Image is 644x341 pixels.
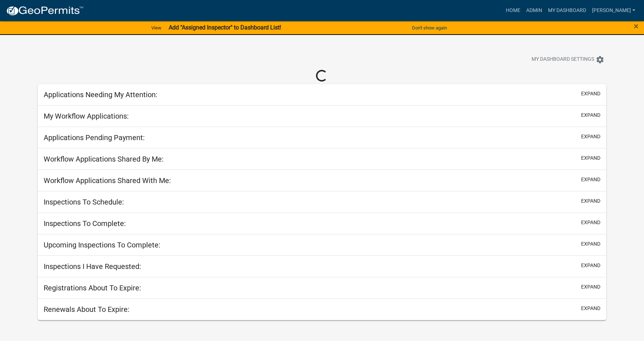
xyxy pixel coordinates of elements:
[589,4,638,17] a: [PERSON_NAME]
[526,52,610,67] button: My Dashboard Settingssettings
[581,262,600,269] button: expand
[581,90,600,98] button: expand
[44,176,171,185] h5: Workflow Applications Shared With Me:
[409,22,450,34] button: Don't show again
[44,90,157,99] h5: Applications Needing My Attention:
[581,154,600,162] button: expand
[581,219,600,226] button: expand
[581,283,600,291] button: expand
[523,4,545,17] a: Admin
[634,21,639,31] span: ×
[581,305,600,312] button: expand
[532,55,594,64] span: My Dashboard Settings
[148,22,164,34] a: View
[596,55,604,64] i: settings
[581,176,600,183] button: expand
[545,4,589,17] a: My Dashboard
[44,241,160,249] h5: Upcoming Inspections To Complete:
[44,133,145,142] h5: Applications Pending Payment:
[44,262,141,271] h5: Inspections I Have Requested:
[503,4,523,17] a: Home
[44,305,129,314] h5: Renewals About To Expire:
[44,112,129,120] h5: My Workflow Applications:
[44,155,164,163] h5: Workflow Applications Shared By Me:
[634,22,639,31] button: Close
[44,283,141,292] h5: Registrations About To Expire:
[581,133,600,140] button: expand
[581,197,600,205] button: expand
[169,24,281,31] strong: Add "Assigned Inspector" to Dashboard List!
[581,240,600,248] button: expand
[44,198,124,206] h5: Inspections To Schedule:
[581,111,600,119] button: expand
[44,219,126,228] h5: Inspections To Complete:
